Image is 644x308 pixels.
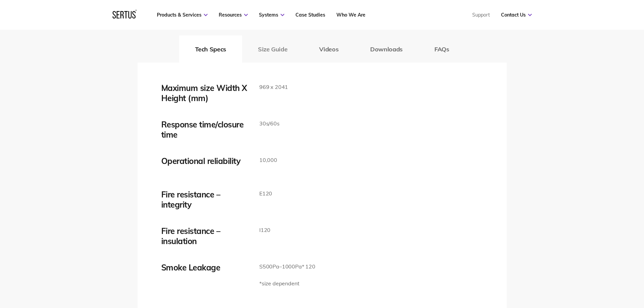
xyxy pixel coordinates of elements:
p: E120 [259,189,272,198]
div: Fire resistance – integrity [161,189,249,210]
p: S500Pa–1000Pa* 120 [259,262,315,271]
p: 969 x 2041 [259,83,288,92]
button: Videos [303,35,354,63]
a: Case Studies [295,12,325,18]
a: Support [472,12,490,18]
button: FAQs [419,35,465,63]
div: Response time/closure time [161,119,249,140]
a: Systems [259,12,284,18]
p: I120 [259,226,270,235]
button: Downloads [354,35,419,63]
a: Contact Us [501,12,532,18]
a: Resources [219,12,248,18]
div: Operational reliability [161,156,249,166]
p: *size dependent [259,279,315,288]
iframe: Chat Widget [522,230,644,308]
div: Maximum size Width X Height (mm) [161,83,249,103]
a: Who We Are [336,12,365,18]
p: 10,000 [259,156,277,165]
div: Smoke Leakage [161,262,249,273]
button: Size Guide [242,35,303,63]
a: Products & Services [157,12,208,18]
div: Fire resistance – insulation [161,226,249,246]
p: 30s/60s [259,119,280,128]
